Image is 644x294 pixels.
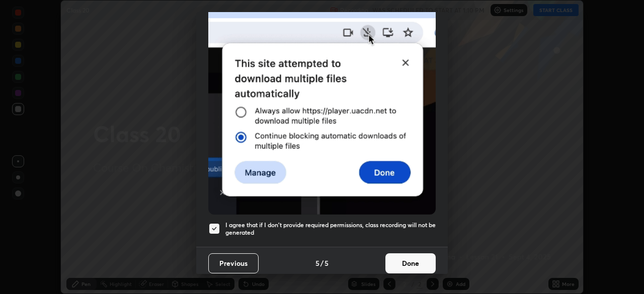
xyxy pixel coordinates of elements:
h4: 5 [325,258,329,268]
button: Done [385,253,436,273]
h4: / [320,258,324,268]
h4: 5 [315,258,319,268]
h5: I agree that if I don't provide required permissions, class recording will not be generated [225,221,436,237]
button: Previous [208,253,259,273]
